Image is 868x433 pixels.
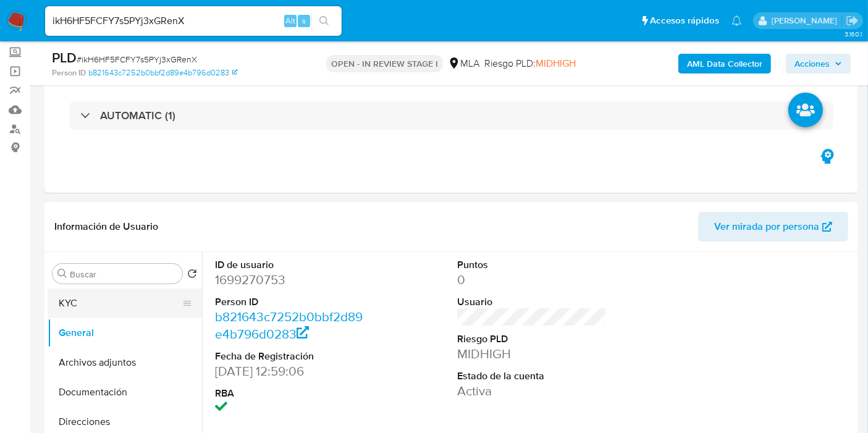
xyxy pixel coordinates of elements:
[714,212,819,242] span: Ver mirada por persona
[45,13,342,29] input: Buscar usuario o caso...
[70,269,177,280] input: Buscar
[457,369,607,383] dt: Estado de la cuenta
[48,377,202,407] button: Documentación
[77,53,197,65] span: # ikH6HF5FCFY7s5PYj3xGRenX
[311,12,337,30] button: search-icon
[54,221,158,233] h1: Información de Usuario
[285,15,295,27] span: Alt
[794,54,830,74] span: Acciones
[678,54,771,74] button: AML Data Collector
[187,269,197,282] button: Volver al orden por defecto
[731,15,742,26] a: Notificaciones
[326,55,443,72] p: OPEN - IN REVIEW STAGE I
[100,109,175,122] h3: AUTOMATIC (1)
[786,54,851,74] button: Acciones
[48,348,202,377] button: Archivos adjuntos
[484,57,576,70] span: Riesgo PLD:
[69,101,833,130] div: AUTOMATIC (1)
[457,271,607,288] dd: 0
[457,258,607,272] dt: Puntos
[57,269,67,279] button: Buscar
[457,295,607,309] dt: Usuario
[215,387,364,400] dt: RBA
[88,67,237,78] a: b821643c7252b0bbf2d89e4b796d0283
[846,14,859,27] a: Salir
[457,345,607,363] dd: MIDHIGH
[457,382,607,400] dd: Activa
[215,258,364,272] dt: ID de usuario
[698,212,848,242] button: Ver mirada por persona
[457,332,607,346] dt: Riesgo PLD
[52,67,86,78] b: Person ID
[215,350,364,363] dt: Fecha de Registración
[448,57,479,70] div: MLA
[650,14,719,27] span: Accesos rápidos
[48,318,202,348] button: General
[52,48,77,67] b: PLD
[215,271,364,288] dd: 1699270753
[215,295,364,309] dt: Person ID
[302,15,306,27] span: s
[215,363,364,380] dd: [DATE] 12:59:06
[687,54,762,74] b: AML Data Collector
[772,15,841,27] p: micaelaestefania.gonzalez@mercadolibre.com
[48,288,192,318] button: KYC
[536,56,576,70] span: MIDHIGH
[215,308,363,343] a: b821643c7252b0bbf2d89e4b796d0283
[845,29,862,39] span: 3.160.1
